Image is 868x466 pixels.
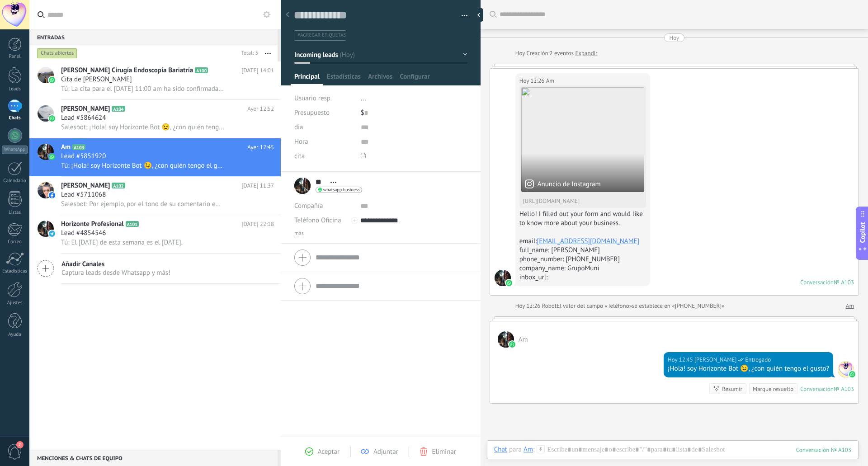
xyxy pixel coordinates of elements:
div: Correo [2,239,28,245]
span: Añadir Canales [61,260,170,268]
span: [DATE] 22:18 [241,220,274,229]
span: Tú: ¡Hola! soy Horizonte Bot 😉, ¿con quién tengo el gusto? [61,161,224,170]
span: [DATE] 11:37 [241,181,274,190]
img: waba.svg [509,341,515,348]
div: Ajustes [2,300,28,306]
span: Am [61,143,71,152]
span: Ayer 12:52 [247,104,274,113]
a: avatariconAmA103Ayer 12:45Lead #5851920Tú: ¡Hola! soy Horizonte Bot 😉, ¿con quién tengo el gusto? [29,138,281,176]
span: #agregar etiquetas [297,32,346,38]
span: whatsapp business [323,188,359,192]
div: Chats abiertos [37,48,77,59]
span: Lead #5711068 [61,190,106,199]
span: Captura leads desde Whatsapp y más! [61,268,170,277]
div: Estadísticas [2,268,28,274]
div: company_name: GrupoMuni [519,264,646,273]
span: Am [495,270,511,286]
span: dia [294,124,303,131]
div: Anuncio de Instagram [525,179,601,188]
span: Entregado [745,355,771,364]
div: $ [361,106,467,120]
div: [URL][DOMAIN_NAME] [523,198,642,204]
span: ... [361,94,366,103]
img: icon [49,115,55,122]
a: Anuncio de Instagram[URL][DOMAIN_NAME] [521,87,644,206]
img: icon [49,154,55,160]
div: cita [294,149,354,164]
span: Juan Perez [838,361,854,377]
div: ¡Hola! soy Horizonte Bot 😉, ¿con quién tengo el gusto? [668,364,829,373]
span: A103 [72,144,85,150]
span: Tú: El [DATE] de esta semana es el [DATE]. [61,238,183,247]
span: Robot [542,302,557,310]
span: se establece en «[PHONE_NUMBER]» [632,301,725,311]
span: Lead #5864624 [61,113,106,122]
img: waba.svg [849,371,855,377]
div: Hoy 12:26 [515,301,542,311]
div: Hora [294,135,354,149]
div: Conversación [800,385,834,393]
span: Adjuntar [373,447,398,456]
img: icon [49,231,55,237]
span: Am [546,76,554,85]
span: Ayer 12:45 [247,143,274,152]
div: Hoy [670,33,679,42]
a: avatariconHorizonte ProfesionalA101[DATE] 22:18Lead #4854546Tú: El [DATE] de esta semana es el [D... [29,215,281,253]
span: A101 [126,221,139,227]
span: 2 eventos [549,49,573,58]
span: Lead #4854546 [61,229,106,238]
div: Compañía [294,199,354,213]
div: Chats [2,115,28,121]
div: Conversación [800,278,834,286]
span: [PERSON_NAME] Cirugía Endoscopía Bariatría [61,66,193,75]
div: email: [519,237,646,246]
div: Hello! I filled out your form and would like to know more about your business. [519,210,646,228]
div: Calendario [2,178,28,184]
span: Estadísticas [327,72,361,85]
span: [PERSON_NAME] [61,181,110,190]
span: cita [294,153,305,160]
span: Hora [294,138,308,145]
span: Presupuesto [294,108,330,117]
div: Menciones & Chats de equipo [29,450,278,466]
div: Presupuesto [294,106,354,120]
img: icon [49,192,55,198]
span: Principal [294,72,320,85]
a: Expandir [575,49,597,58]
span: para [509,445,522,454]
div: inbox_url: [519,273,646,282]
div: Ayuda [2,332,28,338]
div: Hoy 12:45 [668,355,694,364]
span: Salesbot: Por ejemplo, por el tono de su comentario en la publicacion, se detecto que requeria at... [61,200,224,208]
button: Teléfono Oficina [294,213,341,228]
span: [DATE] 14:01 [241,66,274,75]
a: avataricon[PERSON_NAME] Cirugía Endoscopía BariatríaA100[DATE] 14:01Cita de [PERSON_NAME]Tú: La c... [29,61,281,99]
span: El valor del campo «Teléfono» [557,301,632,311]
a: [EMAIL_ADDRESS][DOMAIN_NAME] [537,237,640,245]
div: Entradas [29,29,278,45]
span: Salesbot: ¡Hola! soy Horizonte Bot 😉, ¿con quién tengo el gusto? [61,123,224,132]
div: dia [294,120,354,135]
div: Am [524,445,533,453]
div: № A103 [834,385,854,393]
div: Usuario resp. [294,91,354,106]
span: Copilot [858,222,867,243]
span: 2 [16,441,24,448]
span: Teléfono Oficina [294,216,341,225]
div: № A103 [834,278,854,286]
div: Hoy 12:26 [519,76,546,85]
div: WhatsApp [2,146,28,154]
span: A102 [112,183,125,188]
a: avataricon[PERSON_NAME]A102[DATE] 11:37Lead #5711068Salesbot: Por ejemplo, por el tono de su come... [29,177,281,215]
div: Panel [2,54,28,60]
div: Total: 5 [238,49,258,58]
a: avataricon[PERSON_NAME]A104Ayer 12:52Lead #5864624Salesbot: ¡Hola! soy Horizonte Bot 😉, ¿con quié... [29,100,281,138]
span: A100 [195,67,208,73]
span: Am [498,331,514,348]
span: Tú: La cita para el [DATE] 11:00 am ha sido confirmada. Si necesitas algo más, no dudes en d... [61,85,224,93]
div: phone_number: [PHONE_NUMBER] [519,255,646,264]
span: Juan Perez (Oficina de Venta) [694,355,736,364]
span: más [294,230,304,237]
div: Leads [2,86,28,92]
div: Marque resuelto [753,385,793,393]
